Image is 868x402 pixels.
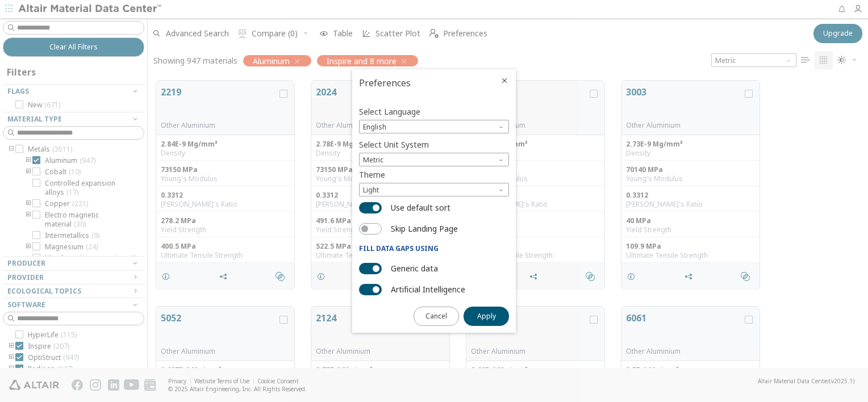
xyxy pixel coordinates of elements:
[425,312,447,321] span: Cancel
[500,76,509,85] button: Close
[359,136,429,153] label: Select Unit System
[359,183,509,196] div: Theme
[359,153,509,166] div: Unit System
[359,120,509,133] div: Language
[464,307,509,326] button: Apply
[352,69,516,97] div: Preferences
[477,312,496,321] span: Apply
[391,199,450,216] label: Use default sort
[391,281,465,298] label: Artificial Intelligence
[359,244,509,253] p: Fill data gaps using
[359,183,509,196] span: Light
[359,153,509,166] span: Metric
[391,260,438,277] label: Generic data
[359,120,509,133] span: English
[359,103,420,120] label: Select Language
[391,220,458,237] label: Skip Landing Page
[414,307,459,326] button: Cancel
[359,166,385,183] label: Theme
